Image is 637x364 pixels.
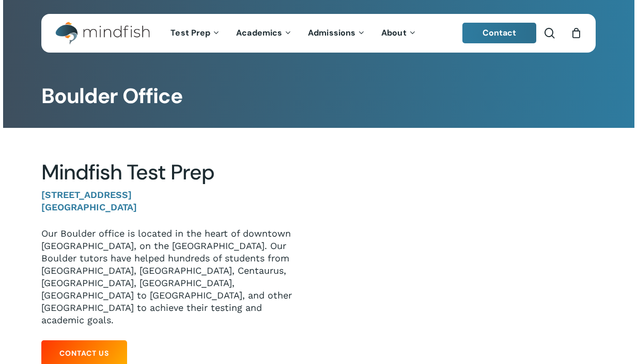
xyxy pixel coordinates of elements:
a: Academics [228,29,300,38]
span: Test Prep [170,27,210,38]
span: Contact Us [59,348,109,358]
span: Contact [483,27,517,38]
h2: Mindfish Test Prep [41,160,303,185]
h1: Boulder Office [41,84,596,109]
a: Admissions [300,29,374,38]
span: Academics [236,27,282,38]
nav: Main Menu [163,14,424,53]
a: Test Prep [163,29,228,38]
strong: [STREET_ADDRESS] [41,189,132,200]
p: Our Boulder office is located in the heart of downtown [GEOGRAPHIC_DATA], on the [GEOGRAPHIC_DATA... [41,227,303,326]
header: Main Menu [41,14,596,53]
span: About [381,27,407,38]
span: Admissions [308,27,355,38]
a: About [374,29,425,38]
a: Contact [462,23,537,43]
strong: [GEOGRAPHIC_DATA] [41,202,137,212]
